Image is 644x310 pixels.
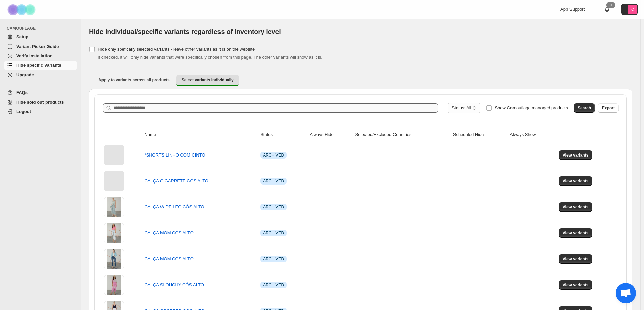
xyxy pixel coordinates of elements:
[308,127,353,142] th: Always Hide
[98,77,170,83] span: Apply to variants across all products
[559,202,593,212] button: View variants
[563,178,589,184] span: View variants
[508,127,557,142] th: Always Show
[144,282,204,287] a: CALÇA SLOUCHY CÓS ALTO
[602,105,615,111] span: Export
[563,256,589,262] span: View variants
[559,150,593,160] button: View variants
[574,103,595,113] button: Search
[142,127,258,142] th: Name
[98,47,255,52] span: Hide only spefically selected variants - leave other variants as it is on the website
[628,5,637,14] span: Avatar with initials C
[98,55,322,60] span: If checked, it will only hide variants that were specifically chosen from this page. The other va...
[495,105,568,110] span: Show Camouflage managed products
[560,7,585,12] span: App Support
[559,254,593,264] button: View variants
[598,103,619,113] button: Export
[144,256,193,261] a: CALÇA MOM CÓS ALTO
[4,61,77,70] a: Hide specific variants
[16,72,34,77] span: Upgrade
[559,176,593,186] button: View variants
[606,2,615,8] div: 0
[563,282,589,288] span: View variants
[263,256,284,262] span: ARCHIVED
[563,230,589,236] span: View variants
[4,97,77,107] a: Hide sold out products
[7,26,78,31] span: CAMOUFLAGE
[16,90,28,95] span: FAQs
[144,204,204,209] a: CALÇA WIDE LEG CÓS ALTO
[4,107,77,116] a: Logout
[89,28,281,35] span: Hide individual/specific variants regardless of inventory level
[16,34,28,39] span: Setup
[4,88,77,97] a: FAQs
[16,109,31,114] span: Logout
[578,105,591,111] span: Search
[563,204,589,210] span: View variants
[263,178,284,184] span: ARCHIVED
[563,152,589,158] span: View variants
[621,4,638,15] button: Avatar with initials C
[4,32,77,42] a: Setup
[93,75,175,85] button: Apply to variants across all products
[258,127,308,142] th: Status
[263,230,284,236] span: ARCHIVED
[451,127,508,142] th: Scheduled Hide
[559,228,593,238] button: View variants
[5,0,39,19] img: Camouflage
[263,282,284,288] span: ARCHIVED
[144,230,193,235] a: CALÇA MOM CÓS ALTO
[631,7,634,11] text: C
[144,152,205,158] a: *SHORTS LINHO COM CINTO
[176,75,239,86] button: Select variants individually
[4,70,77,80] a: Upgrade
[16,44,59,49] span: Variant Picker Guide
[353,127,451,142] th: Selected/Excluded Countries
[263,204,284,210] span: ARCHIVED
[604,6,610,13] a: 0
[559,280,593,290] button: View variants
[4,51,77,61] a: Verify Installation
[16,100,64,105] span: Hide sold out products
[182,77,234,83] span: Select variants individually
[4,42,77,51] a: Variant Picker Guide
[263,152,284,158] span: ARCHIVED
[16,63,61,68] span: Hide specific variants
[16,53,53,58] span: Verify Installation
[616,283,636,303] a: Bate-papo aberto
[144,178,208,184] a: CALÇA CIGARRETE CÓS ALTO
